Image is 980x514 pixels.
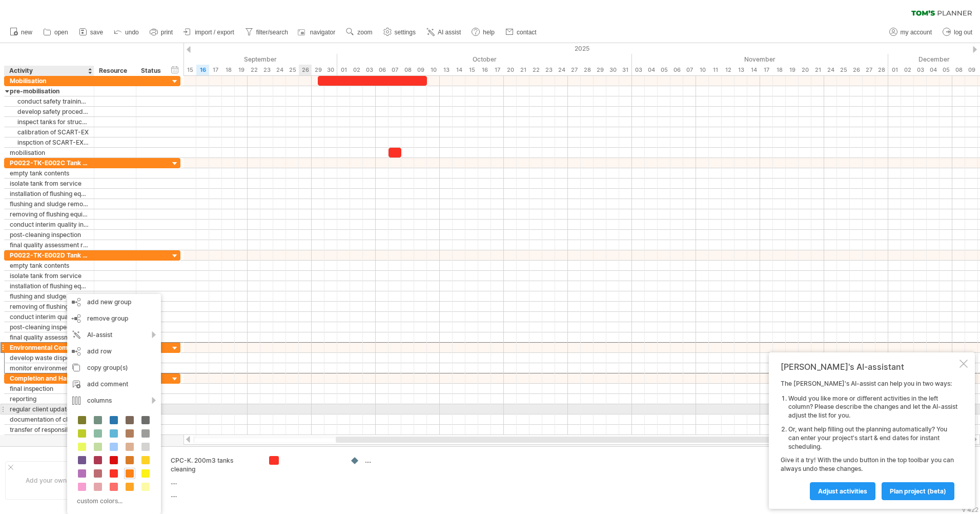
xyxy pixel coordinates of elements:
div: isolate tank from service [10,271,89,281]
a: save [76,26,106,39]
div: Wednesday, 17 September 2025 [209,65,222,75]
div: flushing and sludge removal [10,291,89,301]
div: Thursday, 23 October 2025 [542,65,555,75]
div: Thursday, 16 October 2025 [478,65,491,75]
div: Friday, 31 October 2025 [619,65,632,75]
div: pre-mobilisation [10,86,89,96]
div: Thursday, 6 November 2025 [670,65,683,75]
div: Wednesday, 1 October 2025 [337,65,350,75]
div: .... [365,456,421,465]
div: documentation of cleaning processes [10,414,89,424]
div: Thursday, 4 December 2025 [927,65,940,75]
div: Completion and Handover [10,373,89,383]
span: filter/search [256,29,288,36]
div: Tuesday, 14 October 2025 [453,65,465,75]
div: Tuesday, 25 November 2025 [837,65,850,75]
div: Activity [9,66,88,76]
div: calibration of SCART-EX [10,127,89,137]
div: Friday, 10 October 2025 [427,65,440,75]
div: installation of flushing equipment [10,281,89,291]
span: remove group [87,314,128,322]
a: import / export [181,26,237,39]
div: add comment [67,376,161,392]
div: develop safety procedures [10,107,89,116]
div: regular client updates [10,404,89,414]
div: Thursday, 30 October 2025 [606,65,619,75]
div: custom colors... [72,494,153,508]
div: P0022-ТК-Е002С Tank Cleaning [10,158,89,168]
div: Resource [99,66,130,76]
span: settings [395,29,416,36]
div: Status [141,66,164,76]
span: navigator [310,29,335,36]
div: November 2025 [632,54,888,65]
div: Mobilisation [10,76,89,86]
div: removing of flushing equipment [10,302,89,311]
div: Wednesday, 8 October 2025 [401,65,414,75]
div: CPC-K. 200m3 tanks cleaning [171,456,257,473]
div: Wednesday, 3 December 2025 [914,65,927,75]
span: print [161,29,173,36]
div: Monday, 17 November 2025 [760,65,773,75]
a: open [40,26,71,39]
a: my account [887,26,935,39]
div: Tuesday, 16 September 2025 [196,65,209,75]
div: P0022-ТК-Е002D Tank Cleaning [10,250,89,260]
span: log out [954,29,972,36]
div: Friday, 28 November 2025 [875,65,888,75]
div: Friday, 19 September 2025 [235,65,248,75]
div: Monday, 3 November 2025 [632,65,645,75]
div: September 2025 [55,54,337,65]
div: Thursday, 20 November 2025 [799,65,811,75]
a: new [7,26,35,39]
div: Monday, 24 November 2025 [824,65,837,75]
div: Add your own logo [5,461,101,500]
div: mobilisation [10,148,89,157]
a: filter/search [242,26,291,39]
a: settings [381,26,419,39]
div: flushing and sludge removal [10,199,89,209]
div: develop waste disposal plan [10,353,89,363]
div: columns [67,392,161,409]
div: Friday, 17 October 2025 [491,65,504,75]
div: October 2025 [337,54,632,65]
div: Friday, 7 November 2025 [683,65,696,75]
div: inspction of SCART-EX (by CPC-K) [10,137,89,147]
div: post-cleaning inspection [10,230,89,240]
div: Monday, 29 September 2025 [312,65,324,75]
span: help [483,29,495,36]
span: undo [125,29,139,36]
div: Monday, 10 November 2025 [696,65,709,75]
div: Friday, 26 September 2025 [299,65,312,75]
div: removing of flushing equipment [10,209,89,219]
div: Monday, 22 September 2025 [248,65,260,75]
div: Wednesday, 24 September 2025 [273,65,286,75]
a: log out [940,26,975,39]
a: contact [503,26,540,39]
li: Would you like more or different activities in the left column? Please describe the changes and l... [788,394,957,420]
div: Monday, 15 September 2025 [183,65,196,75]
a: help [469,26,498,39]
div: Wednesday, 5 November 2025 [658,65,670,75]
div: Monday, 13 October 2025 [440,65,453,75]
div: Friday, 24 October 2025 [555,65,568,75]
div: add row [67,343,161,360]
div: Wednesday, 22 October 2025 [529,65,542,75]
div: [PERSON_NAME]'s AI-assistant [781,362,957,372]
a: AI assist [424,26,464,39]
div: Wednesday, 29 October 2025 [594,65,606,75]
div: Thursday, 2 October 2025 [350,65,363,75]
span: Adjust activities [818,487,867,495]
a: print [147,26,176,39]
div: Friday, 21 November 2025 [811,65,824,75]
div: Environmental Compliance [10,343,89,352]
div: AI-assist [67,327,161,343]
div: Friday, 14 November 2025 [747,65,760,75]
div: monitor environmental impact [10,363,89,373]
div: Tuesday, 7 October 2025 [389,65,401,75]
div: Friday, 5 December 2025 [940,65,952,75]
div: Tuesday, 18 November 2025 [773,65,786,75]
span: import / export [195,29,234,36]
div: reporting [10,394,89,404]
div: copy group(s) [67,360,161,376]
